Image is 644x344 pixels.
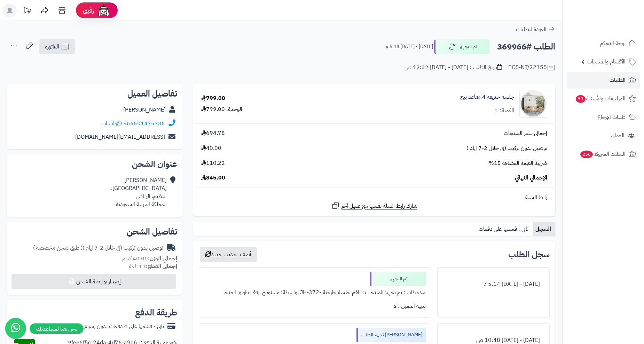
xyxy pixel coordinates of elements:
div: POS-NT/22155 [508,63,555,72]
div: رابط السلة [196,193,552,201]
span: العملاء [611,131,625,140]
a: واتساب [101,119,122,128]
a: السلات المتروكة256 [567,146,640,162]
div: تم التجهيز [370,272,426,286]
a: السجل [533,222,555,236]
a: شارك رابط السلة نفسها مع عميل آخر [331,201,417,210]
a: طلبات الإرجاع [567,109,640,125]
a: تحديثات المنصة [18,3,36,19]
button: تم التجهيز [434,39,490,54]
span: العودة للطلبات [516,25,547,33]
span: شارك رابط السلة نفسها مع عميل آخر [341,202,417,210]
a: العودة للطلبات [516,25,555,33]
h2: عنوان الشحن [13,160,177,168]
span: ضريبة القيمة المضافة 15% [489,159,547,167]
img: 1754463004-110119010030-90x90.jpg [520,90,547,118]
a: جلسة حديقة 4 مقاعد بيج [460,93,514,101]
span: 110.22 [201,159,225,167]
a: [PERSON_NAME] [123,106,166,114]
h2: الطلب #369966 [497,40,555,54]
span: الإجمالي النهائي [515,174,547,182]
span: الأقسام والمنتجات [587,57,626,67]
img: ai-face.png [97,3,111,17]
h2: تفاصيل الشحن [13,228,177,236]
span: ( طرق شحن مخصصة ) [33,244,83,252]
div: ملاحظات : تم تجهيز المنتجات: طقم جلسة خارجية -JH-372 بواسطة: مستودع ارفف طويق المتجر [203,286,426,299]
a: العملاء [567,127,640,144]
a: 966501475785 [123,119,165,128]
div: [PERSON_NAME] [GEOGRAPHIC_DATA]، النظيم، الرياض المملكة العربية السعودية [111,176,167,208]
div: تابي - قسّمها على 4 دفعات بدون رسوم ولا فوائد [65,322,164,330]
span: 256 [580,151,593,158]
a: المراجعات والأسئلة53 [567,90,640,107]
span: إجمالي سعر المنتجات [504,129,547,137]
span: طلبات الإرجاع [597,112,626,122]
span: السلات المتروكة [580,149,626,159]
div: الوحدة: 799.00 [201,105,242,113]
div: [DATE] - [DATE] 5:14 م [442,277,545,291]
a: لوحة التحكم [567,35,640,52]
div: الكمية: 1 [495,107,514,115]
div: [PERSON_NAME] تجهيز الطلب [356,328,426,342]
span: توصيل بدون تركيب (في خلال 2-7 ايام ) [466,144,547,152]
button: أضف تحديث جديد [200,247,257,262]
span: الطلبات [610,75,626,85]
strong: إجمالي القطع: [146,262,177,270]
img: logo-2.png [597,20,637,34]
span: 845.00 [201,174,225,182]
a: تابي : قسمها على دفعات [476,222,533,236]
a: [EMAIL_ADDRESS][DOMAIN_NAME] [75,133,165,141]
span: رفيق [83,6,94,15]
div: تنبيه العميل : لا [203,299,426,313]
span: 53 [576,95,586,103]
div: تاريخ الطلب : [DATE] - [DATE] 12:32 ص [405,63,502,71]
h3: سجل الطلب [508,250,550,259]
span: لوحة التحكم [600,38,626,48]
span: الفاتورة [45,43,59,51]
strong: إجمالي الوزن: [148,254,177,263]
button: إصدار بوليصة الشحن [11,274,176,289]
span: 694.78 [201,129,225,137]
small: 1 قطعة [129,262,177,270]
span: المراجعات والأسئلة [575,94,626,104]
a: الطلبات [567,72,640,89]
small: 40.00 كجم [122,254,177,263]
div: توصيل بدون تركيب (في خلال 2-7 ايام ) [33,244,163,252]
h2: طريقة الدفع [135,308,177,317]
a: الفاتورة [39,39,75,54]
small: [DATE] - [DATE] 5:14 م [386,43,433,50]
h2: تفاصيل العميل [13,90,177,98]
span: 40.00 [201,144,221,152]
div: 799.00 [201,94,225,102]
